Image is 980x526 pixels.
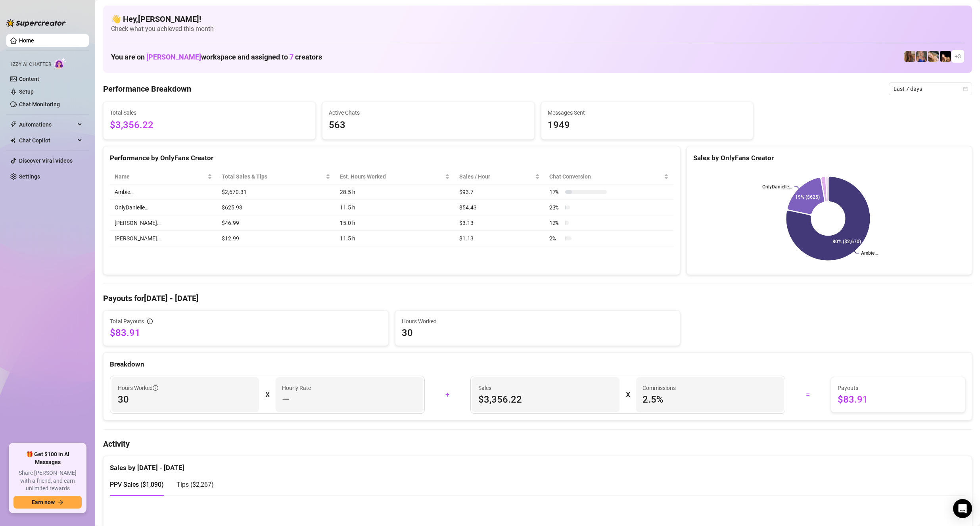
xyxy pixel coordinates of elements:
div: Sales by [DATE] - [DATE] [110,456,965,473]
td: [PERSON_NAME]… [110,215,217,231]
span: Hours Worked [402,317,674,326]
td: $625.93 [217,200,336,215]
span: $83.91 [110,326,382,339]
td: 28.5 h [335,184,454,200]
img: Ambie [916,51,927,62]
a: Home [19,37,34,44]
span: info-circle [147,319,153,324]
td: $2,670.31 [217,184,336,200]
span: 30 [402,326,674,339]
td: $12.99 [217,231,336,246]
h4: Performance Breakdown [103,83,191,94]
div: Performance by OnlyFans Creator [110,153,673,163]
span: 7 [290,53,293,61]
div: X [626,388,630,401]
span: Messages Sent [548,108,747,117]
span: calendar [963,86,968,91]
span: Name [115,172,206,181]
span: Share [PERSON_NAME] with a friend, and earn unlimited rewards [13,469,82,493]
td: Ambie… [110,184,217,200]
span: Total Sales & Tips [222,172,324,181]
td: $46.99 [217,215,336,231]
td: 11.5 h [335,231,454,246]
img: OnlyDanielle [928,51,939,62]
td: $3.13 [455,215,545,231]
span: Sales / Hour [459,172,533,181]
span: 1949 [548,118,747,133]
a: Content [19,76,39,82]
a: Setup [19,88,34,95]
span: 23 % [549,203,562,212]
h4: 👋 Hey, [PERSON_NAME] ! [111,13,964,25]
span: $3,356.22 [110,118,309,133]
span: [PERSON_NAME] [146,53,201,61]
span: Payouts [838,384,959,392]
img: AI Chatter [54,58,67,69]
span: Total Payouts [110,317,144,326]
div: Sales by OnlyFans Creator [693,153,965,163]
div: Est. Hours Worked [340,172,443,181]
span: + 3 [955,52,961,61]
td: $93.7 [455,184,545,200]
span: Sales [478,384,613,392]
article: Hourly Rate [282,384,311,392]
span: Hours Worked [118,384,158,392]
span: Last 7 days [894,83,967,95]
a: Discover Viral Videos [19,157,73,164]
text: Ambie… [861,250,878,256]
td: [PERSON_NAME]… [110,231,217,246]
td: $54.43 [455,200,545,215]
img: daniellerose [904,51,915,62]
div: X [265,388,269,401]
th: Total Sales & Tips [217,169,336,184]
span: Izzy AI Chatter [11,61,51,68]
span: Earn now [32,499,55,505]
div: Open Intercom Messenger [953,499,972,518]
td: $1.13 [455,231,545,246]
div: + [430,388,466,401]
td: OnlyDanielle… [110,200,217,215]
td: 11.5 h [335,200,454,215]
span: info-circle [153,385,158,391]
span: PPV Sales ( $1,090 ) [110,481,164,488]
span: Check what you achieved this month [111,25,964,33]
span: $3,356.22 [478,393,613,406]
span: Active Chats [329,108,528,117]
span: 563 [329,118,528,133]
th: Name [110,169,217,184]
a: Chat Monitoring [19,101,60,108]
text: OnlyDanielle… [762,184,792,190]
span: 2 % [549,234,562,243]
span: thunderbolt [10,121,17,128]
th: Chat Conversion [545,169,674,184]
h4: Payouts for [DATE] - [DATE] [103,293,972,304]
article: Commissions [642,384,676,392]
span: — [282,393,290,406]
span: 2.5 % [642,393,777,406]
img: logo-BBDzfeDw.svg [6,19,66,27]
span: Tips ( $2,267 ) [176,481,214,488]
span: Automations [19,118,75,131]
span: Chat Copilot [19,134,75,147]
div: = [790,388,826,401]
span: Chat Conversion [549,172,663,181]
span: Total Sales [110,108,309,117]
span: 17 % [549,188,562,196]
img: Brittany️‍ [940,51,951,62]
img: Chat Copilot [10,138,15,143]
span: 🎁 Get $100 in AI Messages [13,451,82,466]
td: 15.0 h [335,215,454,231]
span: 12 % [549,219,562,227]
a: Settings [19,173,40,180]
span: 30 [118,393,253,406]
th: Sales / Hour [455,169,545,184]
span: $83.91 [838,393,959,406]
button: Earn nowarrow-right [13,496,82,509]
h4: Activity [103,438,972,449]
h1: You are on workspace and assigned to creators [111,53,322,61]
div: Breakdown [110,359,965,370]
span: arrow-right [58,499,63,505]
